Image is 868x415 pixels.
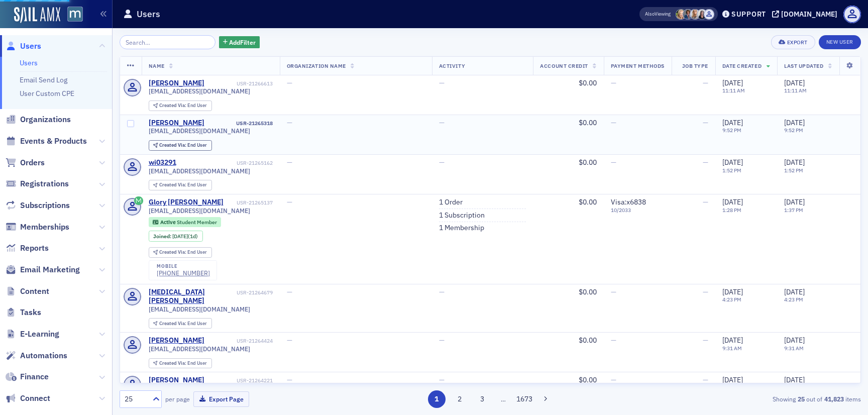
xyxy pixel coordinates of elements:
span: — [703,336,708,345]
span: [DATE] [722,336,743,345]
a: New User [819,35,861,49]
span: — [439,118,445,127]
span: Job Type [682,62,708,69]
div: Support [731,10,766,19]
span: — [703,158,708,167]
div: [PERSON_NAME] [149,119,204,128]
time: 1:28 PM [722,206,741,214]
span: — [287,197,292,206]
button: 1673 [516,390,533,408]
span: Memberships [20,222,69,233]
button: Export Page [193,391,249,407]
div: End User [159,182,207,188]
span: — [287,336,292,345]
span: [EMAIL_ADDRESS][DOMAIN_NAME] [149,345,250,353]
span: — [287,78,292,87]
a: Reports [6,243,49,254]
time: 9:31 AM [722,345,742,352]
a: Events & Products [6,136,87,147]
a: Glory [PERSON_NAME] [149,198,224,207]
a: Registrations [6,178,69,189]
div: End User [159,103,207,109]
a: Subscriptions [6,200,70,211]
label: per page [165,394,190,403]
span: Account Credit [540,62,588,69]
div: End User [159,250,207,255]
span: Chris Dougherty [683,9,693,20]
span: Name [149,62,165,69]
span: Content [20,286,49,297]
time: 4:23 PM [722,296,741,303]
time: 1:52 PM [722,167,741,174]
button: [DOMAIN_NAME] [772,11,841,18]
a: Active Student Member [153,219,216,226]
a: Orders [6,157,45,168]
span: $0.00 [579,158,597,167]
span: — [611,78,616,87]
span: — [287,158,292,167]
div: Active: Active: Student Member [149,217,222,227]
span: Created Via : [159,102,187,109]
div: Created Via: End User [149,318,212,329]
span: Visa : x6838 [611,197,646,206]
span: [EMAIL_ADDRESS][DOMAIN_NAME] [149,127,250,135]
span: [DATE] [722,118,743,127]
time: 9:31 AM [784,345,804,352]
time: 11:11 AM [784,87,807,94]
div: USR-21265162 [178,160,273,166]
span: [DATE] [722,197,743,206]
div: Export [787,40,808,45]
time: 1:37 PM [784,206,803,214]
button: 1 [428,390,446,408]
a: Organizations [6,114,71,125]
div: Created Via: End User [149,140,212,151]
span: $0.00 [579,197,597,206]
span: … [496,394,510,403]
span: — [439,375,445,384]
span: Student Member [177,219,217,226]
a: Connect [6,393,50,404]
a: [MEDICAL_DATA][PERSON_NAME] [149,288,235,305]
time: 9:52 PM [784,127,803,134]
span: — [611,336,616,345]
div: USR-21265137 [225,199,273,206]
span: Last Updated [784,62,823,69]
span: — [703,197,708,206]
div: USR-21264679 [237,289,273,296]
span: [DATE] [784,197,805,206]
span: Add Filter [229,38,256,47]
a: Automations [6,350,67,361]
a: [PHONE_NUMBER] [157,269,210,277]
span: Created Via : [159,320,187,327]
div: USR-21264221 [206,377,273,384]
div: USR-21266613 [206,80,273,87]
span: Tasks [20,307,41,318]
span: [DATE] [784,158,805,167]
span: 10 / 2033 [611,207,665,214]
span: [DATE] [784,375,805,384]
a: [PERSON_NAME] [149,336,204,345]
span: — [611,118,616,127]
span: Viewing [645,11,671,18]
span: Connect [20,393,50,404]
time: 4:23 PM [784,296,803,303]
span: — [611,158,616,167]
a: Finance [6,371,49,382]
span: [DATE] [784,118,805,127]
span: — [703,287,708,296]
span: Kelly Brown [697,9,707,20]
a: [PERSON_NAME] [149,79,204,88]
span: [EMAIL_ADDRESS][DOMAIN_NAME] [149,305,250,313]
a: Users [6,41,41,52]
a: SailAMX [14,7,60,23]
span: — [703,118,708,127]
button: Export [771,35,815,49]
a: [PERSON_NAME] [149,376,204,385]
span: — [287,375,292,384]
span: — [703,78,708,87]
button: 3 [474,390,491,408]
span: [DATE] [722,78,743,87]
div: USR-21265318 [206,120,273,127]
